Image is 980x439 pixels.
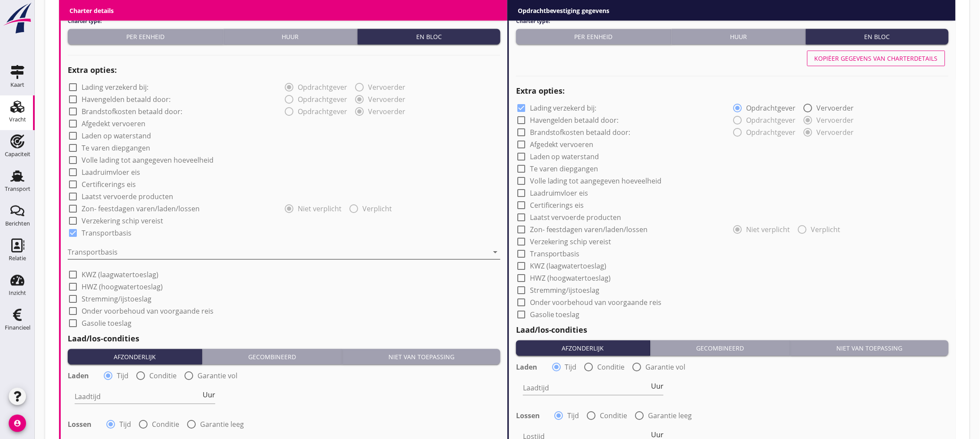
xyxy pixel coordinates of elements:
label: Vervoerder [817,104,854,113]
i: arrow_drop_down [490,247,500,258]
label: Garantie leeg [200,420,244,429]
div: Transport [5,186,30,192]
strong: Laden [68,372,89,380]
label: Transportbasis [82,229,132,238]
button: Per eenheid [516,29,672,45]
label: Havengelden betaald door: [82,95,171,104]
img: logo-small.a267ee39.svg [2,2,33,34]
h4: Charter type: [516,18,949,26]
label: Te varen diepgangen [530,165,599,174]
label: Garantie vol [646,363,686,372]
label: HWZ (hoogwatertoeslag) [530,274,611,283]
label: Laatst vervoerde producten [530,213,622,222]
label: Opdrachtgever [747,104,796,113]
button: Huur [224,29,358,45]
label: HWZ (hoogwatertoeslag) [82,283,163,292]
div: Inzicht [9,290,26,296]
label: Tijd [117,372,128,380]
strong: Lossen [516,412,540,420]
label: Conditie [598,363,625,372]
button: Per eenheid [68,29,224,45]
div: Huur [675,33,802,42]
label: Stremming/ijstoeslag [530,286,600,295]
div: Afzonderlijk [520,344,647,353]
label: Lading verzekerd bij: [530,104,597,113]
label: Conditie [600,412,628,420]
label: Brandstofkosten betaald door: [82,108,182,116]
h2: Laad/los-condities [68,333,500,345]
div: Vracht [9,117,26,122]
input: Laadtijd [75,390,201,404]
label: Verzekering schip vereist [82,217,163,226]
input: Laadtijd [523,381,649,395]
label: Certificerings eis [82,180,136,189]
span: Uur [651,383,664,390]
label: Te varen diepgangen [82,144,150,153]
label: Onder voorbehoud van voorgaande reis [82,307,214,316]
label: Tijd [565,363,577,372]
button: Niet van toepassing [342,349,500,365]
div: En bloc [809,33,945,42]
h2: Extra opties: [68,65,500,76]
label: Garantie leeg [648,412,692,420]
div: Afzonderlijk [71,353,198,362]
label: Laden op waterstand [82,132,151,141]
div: Per eenheid [520,33,668,42]
label: Certificerings eis [530,201,584,210]
button: En bloc [806,29,949,45]
label: Transportbasis [530,250,580,259]
label: Laatst vervoerde producten [82,193,173,201]
button: Afzonderlijk [68,349,202,365]
label: Tijd [568,412,579,420]
button: Kopiëer gegevens van charterdetails [807,51,945,66]
label: Garantie vol [197,372,237,380]
strong: Lossen [68,420,92,429]
label: Laadruimvloer eis [530,189,589,198]
div: Kaart [10,82,24,88]
div: En bloc [361,33,497,42]
label: Verzekering schip vereist [530,238,612,246]
label: Zon- feestdagen varen/laden/lossen [530,226,648,234]
button: Niet van toepassing [791,341,949,356]
i: account_circle [9,415,26,432]
span: Uur [203,392,215,399]
label: Volle lading tot aangegeven hoeveelheid [530,177,662,186]
div: Kopiëer gegevens van charterdetails [815,54,938,63]
label: KWZ (laagwatertoeslag) [530,262,607,271]
label: Stremming/ijstoeslag [82,295,151,304]
button: En bloc [358,29,500,45]
div: Capaciteit [5,151,30,157]
button: Gecombineerd [651,341,791,356]
label: Tijd [119,420,131,429]
div: Berichten [5,221,30,226]
strong: Laden [516,363,537,372]
label: Lading verzekerd bij: [82,83,148,92]
button: Gecombineerd [202,349,342,365]
div: Financieel [5,325,30,331]
div: Relatie [9,256,26,261]
div: Per eenheid [71,33,220,42]
div: Huur [227,33,354,42]
h4: Charter type: [68,18,500,26]
div: Gecombineerd [206,353,339,362]
label: Laadruimvloer eis [82,168,140,177]
label: Zon- feestdagen varen/laden/lossen [82,205,200,213]
div: Niet van toepassing [346,353,497,362]
label: Afgedekt vervoeren [530,141,594,149]
button: Huur [672,29,806,45]
label: Gasolie toeslag [530,311,580,319]
label: Havengelden betaald door: [530,116,619,125]
label: Onder voorbehoud van voorgaande reis [530,298,662,307]
label: Conditie [149,372,177,380]
label: Laden op waterstand [530,153,599,161]
label: Afgedekt vervoeren [82,120,145,128]
h2: Laad/los-condities [516,324,949,336]
div: Gecombineerd [654,344,787,353]
div: Niet van toepassing [794,344,945,353]
label: Volle lading tot aangegeven hoeveelheid [82,156,214,165]
label: Gasolie toeslag [82,319,132,328]
label: Conditie [152,420,179,429]
h2: Extra opties: [516,85,949,97]
button: Afzonderlijk [516,341,651,356]
label: KWZ (laagwatertoeslag) [82,271,158,279]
